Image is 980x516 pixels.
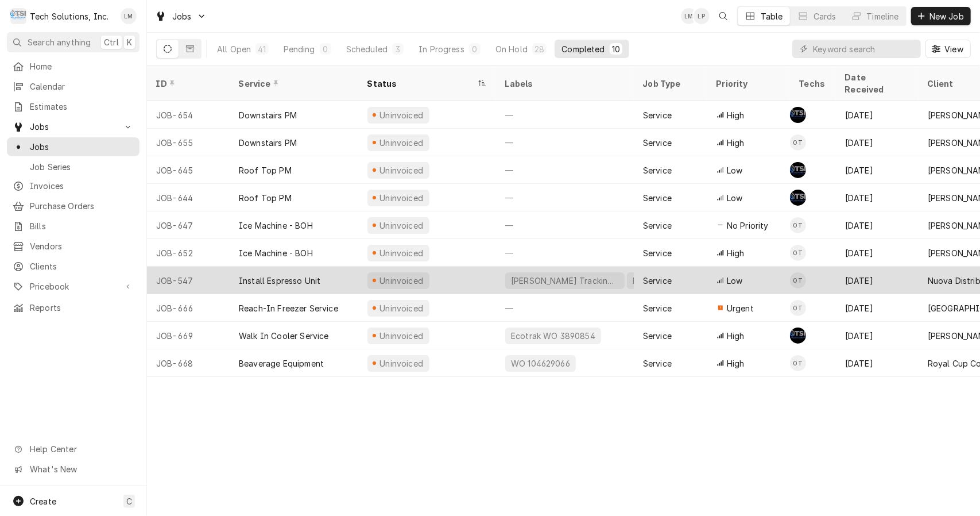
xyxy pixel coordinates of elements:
div: [DATE] [836,267,919,294]
div: OT [790,300,806,316]
span: Bills [30,220,134,232]
div: Shaun Booth's Avatar [790,190,806,206]
div: Otis Tooley's Avatar [790,300,806,316]
div: Otis Tooley's Avatar [790,134,806,151]
div: Downstairs PM [239,109,297,121]
div: LM [121,8,137,24]
span: Create [30,496,56,506]
div: JOB-645 [147,156,230,184]
div: Job Type [643,78,698,90]
div: AF [790,328,806,344]
div: [DATE] [836,294,919,322]
div: 0 [471,43,478,55]
div: Timeline [867,10,899,22]
button: Open search [714,7,733,25]
div: OT [790,245,806,261]
a: Go to Help Center [7,440,140,459]
div: Otis Tooley's Avatar [790,245,806,261]
div: [DATE] [836,239,919,267]
div: Service [643,247,672,259]
div: Tech Solutions, Inc. [30,10,109,22]
div: Lisa Paschal's Avatar [694,8,710,24]
span: Low [727,164,742,176]
span: Invoices [30,180,134,192]
div: — [496,156,634,184]
div: Labels [505,78,625,90]
div: 28 [534,43,544,55]
div: JOB-666 [147,294,230,322]
span: High [727,109,745,121]
div: WO 104629066 [510,357,571,369]
a: Estimates [7,97,140,116]
a: Clients [7,257,140,276]
div: 10 [612,43,620,55]
a: Go to What's New [7,460,140,479]
div: Completed [561,43,605,55]
span: No Priority [727,220,769,232]
span: Home [30,60,134,72]
span: Pricebook [30,280,117,292]
div: Ice Machine - BOH [239,220,313,232]
div: — [496,184,634,211]
button: Search anythingCtrlK [7,32,140,52]
a: Reports [7,298,140,317]
div: Status [367,78,475,90]
div: Cards [814,10,836,22]
div: Pending [284,43,315,55]
div: SB [790,162,806,178]
span: Jobs [30,141,134,153]
div: Table [761,10,783,22]
div: Service [643,302,672,314]
a: Purchase Orders [7,197,140,215]
div: OT [790,272,806,288]
div: — [496,101,634,129]
div: Service [643,330,672,342]
div: — [496,294,634,322]
div: Shaun Booth's Avatar [790,162,806,178]
div: 3 [394,43,401,55]
div: JOB-669 [147,322,230,349]
div: Service [643,137,672,149]
div: Leah Meadows's Avatar [121,8,137,24]
div: [DATE] [836,129,919,156]
div: [DATE] [836,101,919,129]
div: On Hold [495,43,528,55]
span: Low [727,275,742,287]
div: Otis Tooley's Avatar [790,272,806,288]
div: JOB-647 [147,211,230,239]
span: New Job [927,10,966,22]
div: Uninvoiced [378,330,425,342]
div: JOB-644 [147,184,230,211]
div: [PERSON_NAME] Tracking # 2358056552 [510,275,620,287]
div: Service [643,164,672,176]
button: View [925,40,971,58]
span: Search anything [28,36,91,48]
div: Service [643,109,672,121]
div: Date Received [845,71,907,95]
div: LP [694,8,710,24]
div: JOB-547 [147,267,230,294]
div: 0 [322,43,329,55]
div: Uninvoiced [378,247,425,259]
div: [DATE] [836,349,919,377]
div: Reach-In Freezer Service [239,302,338,314]
div: Uninvoiced [378,357,425,369]
a: Home [7,57,140,76]
div: Service [643,220,672,232]
a: Invoices [7,176,140,195]
div: PO 2998 [632,275,667,287]
div: Priority [716,78,778,90]
div: Leah Meadows's Avatar [681,8,697,24]
span: K [127,36,132,48]
span: Reports [30,302,134,314]
div: — [496,239,634,267]
span: Ctrl [104,36,119,48]
div: Service [643,192,672,204]
div: Tech Solutions, Inc.'s Avatar [10,8,26,24]
div: Service [643,357,672,369]
div: SB [790,190,806,206]
div: JOB-652 [147,239,230,267]
div: Beaverage Equipment [239,357,324,369]
div: Service [643,275,672,287]
div: Uninvoiced [378,109,425,121]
